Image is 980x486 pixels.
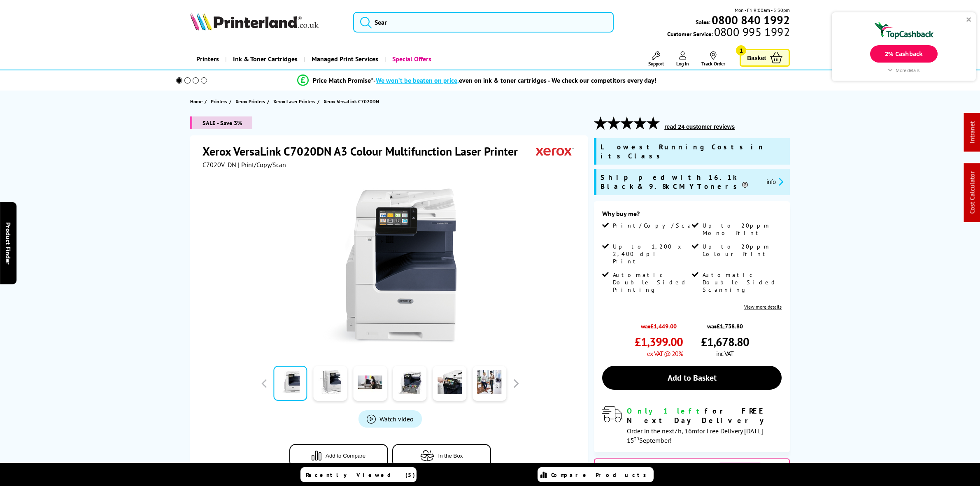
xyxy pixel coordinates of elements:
[306,471,415,479] span: Recently Viewed (5)
[601,173,760,191] span: Shipped with 16.1k Black & 9.8k CMY Toners
[712,12,790,28] b: 0800 840 1992
[602,209,782,222] div: Why buy me?
[379,415,414,423] span: Watch video
[313,76,373,84] span: Price Match Promise*
[190,12,343,32] a: Printerland Logo
[235,97,267,106] a: Xerox Printers
[203,144,526,159] h1: Xerox VersaLink C7020DN A3 Colour Multifunction Laser Printer
[373,76,656,84] div: - even on ink & toner cartridges - We check our competitors every day!
[701,318,749,330] span: was
[438,453,463,459] span: In the Box
[627,406,782,425] div: for FREE Next Day Delivery
[719,462,761,478] span: View
[233,49,298,70] span: Ink & Toner Cartridges
[4,222,12,264] span: Product Finder
[674,427,697,435] span: 7h, 16m
[613,222,698,229] span: Print/Copy/Scan
[392,444,491,467] button: In the Box
[676,51,689,67] a: Log In
[764,177,786,186] button: promo-description
[602,366,782,390] a: Add to Basket
[376,76,459,84] span: We won’t be beaten on price,
[717,322,743,330] strike: £1,738.80
[736,45,746,56] span: 1
[648,51,664,67] a: Support
[701,51,725,67] a: Track Order
[716,349,733,358] span: inc VAT
[601,142,786,160] span: Lowest Running Costs in its Class
[551,471,651,479] span: Compare Products
[747,52,766,63] span: Basket
[310,185,471,346] img: Xerox VersaLink C7020DN
[613,271,690,293] span: Automatic Double Sided Printing
[635,334,683,349] span: £1,399.00
[635,318,683,330] span: was
[304,49,384,70] a: Managed Print Services
[735,6,790,14] span: Mon - Fri 9:00am - 5:30pm
[358,410,422,428] a: Product_All_Videos
[324,97,379,106] span: Xerox VersaLink C7020DN
[326,453,365,459] span: Add to Compare
[225,49,304,70] a: Ink & Toner Cartridges
[273,97,317,106] a: Xerox Laser Printers
[238,160,286,169] span: | Print/Copy/Scan
[211,97,227,106] span: Printers
[190,49,225,70] a: Printers
[703,222,780,237] span: Up to 20ppm Mono Print
[235,97,265,106] span: Xerox Printers
[324,97,381,106] a: Xerox VersaLink C7020DN
[648,60,664,67] span: Support
[613,243,690,265] span: Up to 1,200 x 2,400 dpi Print
[190,12,319,30] img: Printerland Logo
[190,97,205,106] a: Home
[165,73,789,88] li: modal_Promise
[190,116,252,129] span: SALE - Save 3%
[190,97,203,106] span: Home
[634,435,639,442] sup: th
[647,349,683,358] span: ex VAT @ 20%
[300,467,417,482] a: Recently Viewed (5)
[538,467,654,482] a: Compare Products
[667,28,790,38] span: Customer Service:
[662,123,737,130] button: read 24 customer reviews
[211,97,229,106] a: Printers
[602,406,782,444] div: modal_delivery
[536,144,574,159] img: Xerox
[703,271,780,293] span: Automatic Double Sided Scanning
[710,16,790,24] a: 0800 840 1992
[740,49,790,67] a: Basket 1
[650,322,677,330] strike: £1,449.00
[696,18,710,26] span: Sales:
[289,444,388,467] button: Add to Compare
[627,406,705,416] span: Only 1 left
[968,172,976,214] a: Cost Calculator
[703,243,780,258] span: Up to 20ppm Colour Print
[701,334,749,349] span: £1,678.80
[203,160,236,169] span: C7020V_DN
[676,60,689,67] span: Log In
[627,427,763,444] span: Order in the next for Free Delivery [DATE] 15 September!
[384,49,438,70] a: Special Offers
[273,97,315,106] span: Xerox Laser Printers
[353,12,613,33] input: Sear
[968,121,976,144] a: Intranet
[713,28,790,36] span: 0800 995 1992
[744,304,782,310] a: View more details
